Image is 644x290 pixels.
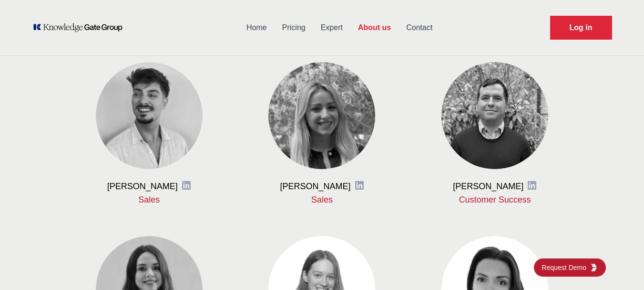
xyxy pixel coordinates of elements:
h3: [PERSON_NAME] [107,181,178,192]
a: Request Demo [550,16,612,40]
a: Expert [313,15,350,40]
img: KGG [590,264,598,271]
h3: [PERSON_NAME] [453,181,523,192]
img: Marta Pons [268,62,375,169]
span: Request Demo [542,263,590,272]
a: Contact [399,15,440,40]
a: Pricing [275,15,313,40]
h3: [PERSON_NAME] [280,181,350,192]
img: Raffaele Martucci [96,62,203,169]
img: Martin Sanitra [441,62,548,169]
a: KOL Knowledge Platform: Talk to Key External Experts (KEE) [32,23,129,32]
p: Sales [78,194,221,205]
a: Request DemoKGG [534,258,606,277]
p: Sales [251,194,393,205]
a: About us [350,15,399,40]
a: Home [239,15,275,40]
p: Customer Success [424,194,566,205]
